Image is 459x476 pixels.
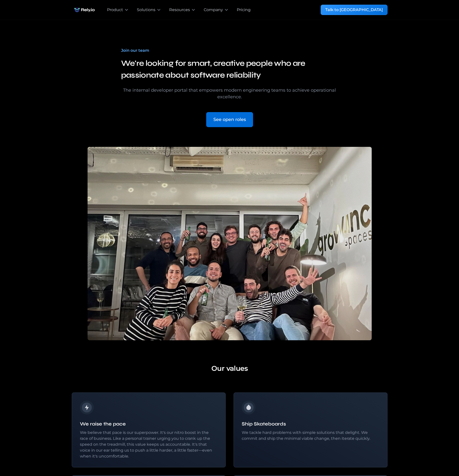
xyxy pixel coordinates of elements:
h6: Ship Skateboards [242,420,379,428]
a: Pricing [237,7,251,13]
h3: We're looking for smart, creative people who are passionate about software reliability [121,57,338,81]
h6: We raise the pace [80,420,218,428]
div: We tackle hard problems with simple solutions that delight. We commit and ship the minimal viable... [242,430,379,442]
div: Solutions [137,7,155,13]
h4: Our values [121,364,338,373]
a: home [72,5,97,15]
div: Product [107,7,123,13]
div: Resources [169,7,190,13]
a: See open roles [206,112,253,127]
div: Join our team [121,48,149,53]
a: Talk to [GEOGRAPHIC_DATA] [321,5,387,15]
div: See open roles [213,116,246,123]
div: The internal developer portal that empowers modern engineering teams to achieve operational excel... [121,87,338,100]
div: Talk to [GEOGRAPHIC_DATA] [325,7,383,13]
img: Rely.io logo [72,5,97,15]
div: We believe that pace is our superpower. It's our nitro boost in the race of business. Like a pers... [80,430,218,459]
div: Company [204,7,223,13]
img: Team picture [88,147,372,340]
